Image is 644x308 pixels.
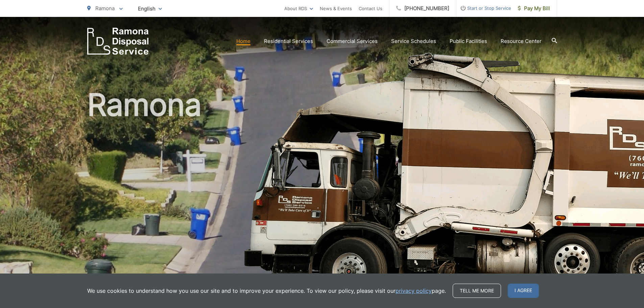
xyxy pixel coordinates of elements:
span: I agree [508,284,539,298]
p: We use cookies to understand how you use our site and to improve your experience. To view our pol... [87,287,446,295]
a: Commercial Services [327,37,378,45]
span: English [133,3,167,15]
a: About RDS [284,4,313,13]
a: Tell me more [453,284,501,298]
a: Service Schedules [391,37,436,45]
a: Home [236,37,251,45]
a: Contact Us [359,4,382,13]
a: privacy policy [396,287,432,295]
span: Pay My Bill [518,4,550,13]
a: Resource Center [501,37,542,45]
a: EDCD logo. Return to the homepage. [87,28,149,55]
span: Ramona [95,5,115,11]
h1: Ramona [87,88,557,302]
a: News & Events [320,4,352,13]
a: Public Facilities [450,37,487,45]
a: Residential Services [264,37,313,45]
